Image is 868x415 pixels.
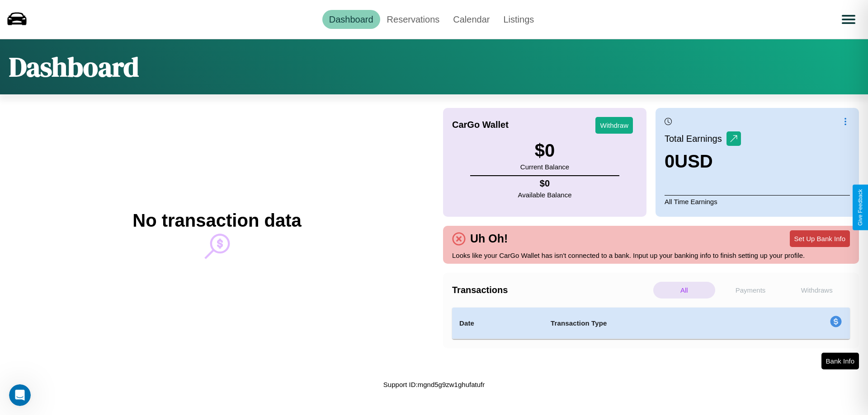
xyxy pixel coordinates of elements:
[520,161,569,173] p: Current Balance
[322,10,380,29] a: Dashboard
[790,230,850,247] button: Set Up Bank Info
[786,282,848,298] p: Withdraws
[821,353,859,369] button: Bank Info
[459,318,536,329] h4: Date
[653,282,715,298] p: All
[665,195,850,208] p: All Time Earnings
[132,210,301,231] h2: No transaction data
[720,282,782,298] p: Payments
[518,189,572,201] p: Available Balance
[496,10,541,29] a: Listings
[518,178,572,189] h4: $ 0
[383,378,485,391] p: Support ID: mgnd5g9zw1ghufatufr
[665,131,726,147] p: Total Earnings
[857,189,863,226] div: Give Feedback
[466,232,512,245] h4: Uh Oh!
[9,384,31,406] iframe: Intercom live chat
[665,151,741,172] h3: 0 USD
[520,140,569,161] h3: $ 0
[452,308,850,339] table: simple table
[452,249,850,261] p: Looks like your CarGo Wallet has isn't connected to a bank. Input up your banking info to finish ...
[836,7,861,32] button: Open menu
[9,48,139,85] h1: Dashboard
[452,120,509,130] h4: CarGo Wallet
[595,117,633,134] button: Withdraw
[551,318,756,329] h4: Transaction Type
[446,10,496,29] a: Calendar
[452,285,651,295] h4: Transactions
[380,10,447,29] a: Reservations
